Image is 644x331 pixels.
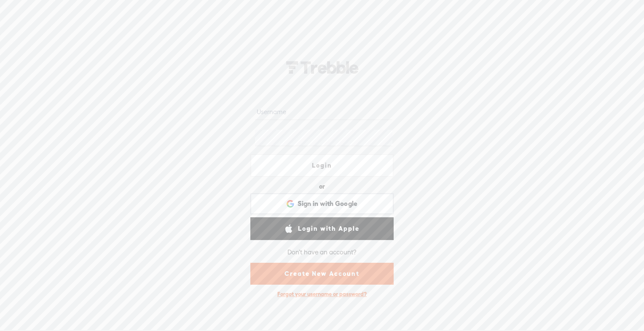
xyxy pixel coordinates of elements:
[319,180,325,193] div: or
[298,199,358,208] span: Sign in with Google
[287,243,357,261] div: Don't have an account?
[250,154,394,177] a: Login
[250,217,394,240] a: Login with Apple
[250,193,394,214] div: Sign in with Google
[273,286,371,302] div: Forgot your username or password?
[250,263,394,285] a: Create New Account
[255,104,392,120] input: Username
